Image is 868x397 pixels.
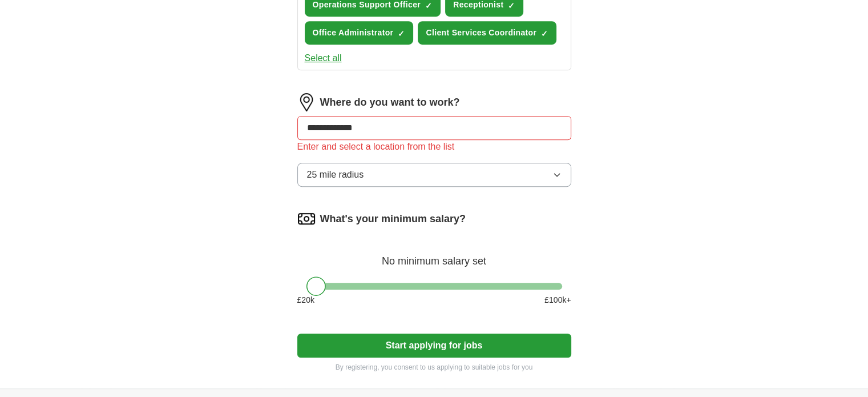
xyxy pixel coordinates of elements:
[297,210,316,228] img: salary.png
[426,27,536,39] span: Client Services Coordinator
[544,294,571,306] span: £ 100 k+
[297,163,571,187] button: 25 mile radius
[305,51,342,65] button: Select all
[541,29,548,38] span: ✓
[508,1,515,10] span: ✓
[297,362,571,372] p: By registering, you consent to us applying to suitable jobs for you
[307,168,364,182] span: 25 mile radius
[305,21,414,45] button: Office Administrator✓
[297,93,316,111] img: location.png
[320,211,466,227] label: What's your minimum salary?
[297,294,314,306] span: £ 20 k
[398,29,405,38] span: ✓
[297,334,571,358] button: Start applying for jobs
[313,27,394,39] span: Office Administrator
[425,1,432,10] span: ✓
[320,95,460,110] label: Where do you want to work?
[297,140,571,154] div: Enter and select a location from the list
[418,21,556,45] button: Client Services Coordinator✓
[297,242,571,269] div: No minimum salary set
